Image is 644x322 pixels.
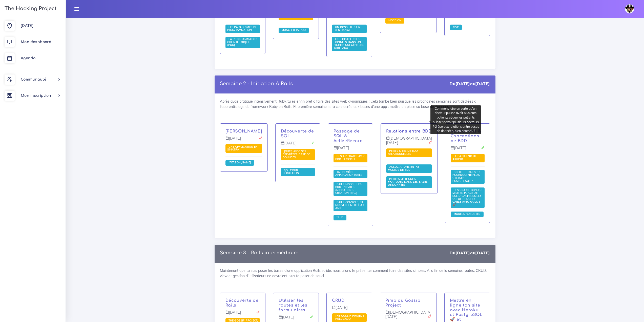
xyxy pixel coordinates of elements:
a: Semaine 2 - Initiation à Rails [220,81,293,86]
a: Le Back-end de Airbnb [452,155,477,161]
a: Des app Rails avec BDD et Model [335,155,365,161]
a: Un dossier Ruby bien rangé [334,25,360,32]
span: [PERSON_NAME] [227,161,253,164]
a: SQL pour débutants [283,169,300,175]
p: Semaine 3 - Rails intermédiaire [220,250,299,256]
span: Models robustes [452,212,482,216]
p: Utiliser les routes et les formulaires [279,298,313,312]
a: MVC [452,25,460,29]
p: [DATE] [225,136,262,144]
div: Du au [450,81,490,87]
a: Ta première application Rails [335,171,364,177]
a: Models robustes [452,212,482,216]
p: Découverte de Rails [225,298,260,308]
a: Relations entre BDD [386,129,432,134]
p: [DEMOGRAPHIC_DATA][DATE] [386,136,432,149]
a: Jouer avec ses premières base de données [283,150,310,159]
a: Seed [335,216,345,219]
strong: [DATE] [455,81,470,86]
a: [PERSON_NAME] [225,129,262,134]
a: Enregistrer ses données dans un fichier qui gère les tableaux [334,37,364,50]
span: Mon inscription [21,94,51,98]
a: Rails Model: les BDD en Rails (migrations, création, etc.) [335,182,362,195]
span: SQLite et Rails 8 : Pourquoi ne plus utiliser PostgreSQL ? [452,170,480,183]
a: Associations entre models de BDD [388,165,419,172]
h3: The Hacking Project [3,6,57,11]
span: Agenda [21,56,35,60]
a: SQLite et Rails 8 : Pourquoi ne plus utiliser PostgreSQL ? [452,171,480,183]
a: Rails Console, ta nouvelle meilleure amie [335,200,365,210]
div: Comment faire en sorte qu'un docteur puisse avoir plusieurs patients et que les patients puissent... [430,105,481,134]
a: Passage de SQL à ActiveRecord [334,129,363,143]
a: Découverte de SQL [281,129,314,138]
span: Petits sites de BDD relationnelles [388,149,418,156]
span: Mon dashboard [21,40,51,44]
p: CRUD [332,298,367,303]
span: Petites méthodes pratiques dans les bases de données [388,177,428,186]
img: avatar [625,4,634,13]
div: Du au [450,250,490,256]
span: Ta première application Rails [335,170,364,177]
div: Après avoir pratiqué intensivement Ruby, tu es enfin prêt à faire des sites web dynamiques ! Cela... [215,93,495,238]
p: [DATE] [451,146,485,154]
strong: [DATE] [475,250,490,255]
span: Associations entre models de BDD [388,165,419,172]
p: [DATE] [281,141,315,149]
p: [DATE] [334,146,367,154]
p: [DATE] [225,310,260,318]
strong: [DATE] [455,250,470,255]
p: Pimp du Gossip Project [385,298,431,308]
strong: [DATE] [475,81,490,86]
p: [DATE] [332,306,367,314]
a: Ressource Bonus : Mise en place de Solid Cache, Solid Queue et Solid Cable avec Rails 8 🚀 [452,188,483,207]
a: Validations & Conceptions de BDD [451,129,481,143]
span: The Gossip Project : Full CRUD [334,314,364,320]
span: Communauté [21,78,46,81]
a: [PERSON_NAME] [227,161,253,164]
a: Une application en Sinatra [227,145,258,151]
a: Muscler ta POO [280,28,307,32]
span: La Programmation Orientée Objet (POO) [227,37,258,47]
a: Les paradigmes de programmation [227,25,257,32]
a: La Programmation Orientée Objet (POO) [227,37,258,47]
a: Morpion [387,19,403,22]
a: Petits sites de BDD relationnelles [388,149,418,156]
span: [DATE] [21,24,33,28]
a: Petites méthodes pratiques dans les bases de données [388,177,428,187]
